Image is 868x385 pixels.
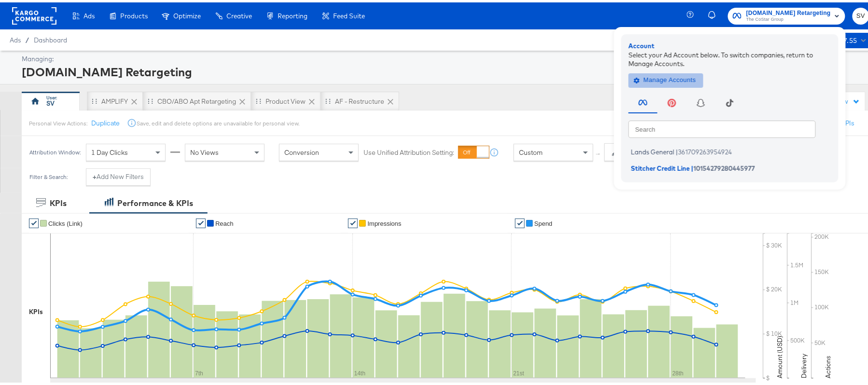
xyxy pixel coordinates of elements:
span: ↑ [594,150,603,153]
span: Impressions [367,218,401,225]
span: Stitcher Credit Line [631,162,690,169]
span: Conversion [284,146,319,154]
span: Ads [10,34,21,41]
div: Drag to reorder tab [148,96,153,101]
a: ✔ [348,216,358,226]
text: Actions [824,353,833,376]
div: AMPLIFY [101,95,128,104]
span: Clicks (Link) [48,218,83,225]
span: Reach [215,218,234,225]
span: Feed Suite [333,10,365,17]
span: 10154279280445977 [694,162,755,169]
div: SV [46,96,55,106]
div: [DOMAIN_NAME] Retargeting [22,61,867,78]
span: 1 Day Clicks [91,146,128,154]
strong: + [93,170,97,179]
a: Dashboard [34,34,67,41]
span: [DOMAIN_NAME] Retargeting [746,6,831,16]
div: Select your Ad Account below. To switch companies, return to Manage Accounts. [629,48,831,66]
div: Drag to reorder tab [325,96,331,101]
div: KPIs [29,305,43,314]
text: Delivery [800,351,809,376]
span: Products [120,10,148,17]
div: Product View [266,95,306,104]
span: The CoStar Group [746,14,831,21]
span: 361709263954924 [678,146,732,153]
div: Performance & KPIs [117,195,193,206]
span: Lands General [631,146,674,153]
span: Spend [534,218,553,225]
label: Use Unified Attribution Setting: [364,146,454,155]
div: KPIs [50,195,67,206]
div: Managing: [22,52,867,61]
div: Drag to reorder tab [256,96,261,101]
span: Creative [226,10,252,17]
text: Amount (USD) [776,333,784,376]
div: Attribution Window: [29,147,81,153]
div: Filter & Search: [29,171,68,178]
button: [DOMAIN_NAME] RetargetingThe CoStar Group [728,5,845,22]
div: Save, edit and delete options are unavailable for personal view. [137,117,299,125]
span: Reporting [278,10,308,17]
div: AF - Restructure [335,95,384,104]
a: ✔ [515,216,525,226]
a: ✔ [196,216,206,226]
div: Personal View Actions: [29,117,87,125]
div: CBO/ABO Apt Retargeting [157,95,236,104]
span: Ads [84,10,95,17]
span: | [691,162,694,169]
div: Drag to reorder tab [92,96,97,101]
button: Manage Accounts [629,70,703,85]
span: | [676,146,678,153]
a: ✔ [29,216,39,226]
span: SV [856,8,866,19]
button: Duplicate [91,116,120,125]
button: +Add New Filters [86,166,151,183]
span: Optimize [173,10,201,17]
span: / [21,34,34,41]
span: Custom [519,146,543,154]
span: Manage Accounts [636,72,696,83]
div: Account [629,39,831,48]
span: No Views [190,146,219,154]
